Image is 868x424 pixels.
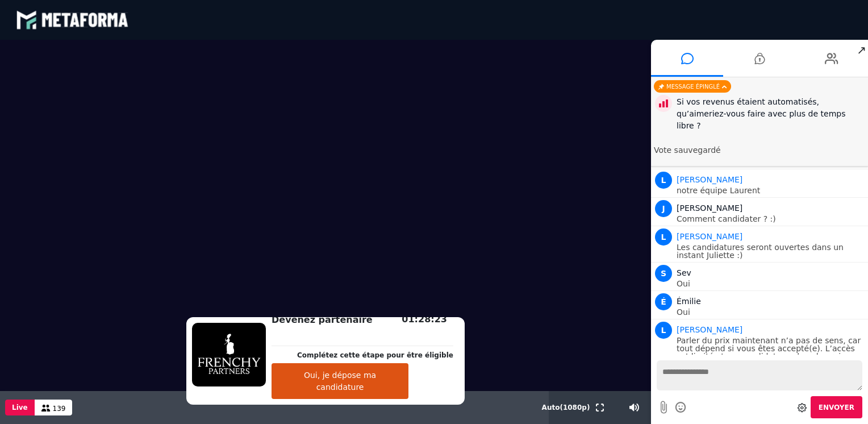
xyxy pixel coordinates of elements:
[192,323,266,386] img: 1758176636418-X90kMVC3nBIL3z60WzofmoLaWTDHBoMX.png
[272,313,453,327] h2: Devenez partenaire
[655,322,672,339] span: L
[677,336,865,376] p: Parler du prix maintenant n’a pas de sens, car tout dépend si vous êtes accepté(e). L’accès est l...
[655,228,672,246] span: L
[677,325,742,334] span: Animateur
[297,350,453,360] p: Complétez cette étape pour être éligible
[655,200,672,217] span: J
[677,243,865,259] p: Les candidatures seront ouvertes dans un instant Juliette :)
[677,186,865,194] p: notre équipe Laurent
[677,175,742,184] span: Animateur
[655,172,672,189] span: L
[677,96,865,132] div: Si vos revenus étaient automatisés, qu’aimeriez-vous faire avec plus de temps libre ?
[855,40,868,60] span: ↗
[5,400,35,415] button: Live
[811,396,862,418] button: Envoyer
[53,405,66,413] span: 139
[655,293,672,310] span: É
[402,314,447,325] span: 01:28:23
[677,268,691,277] span: Sev
[677,280,865,288] p: Oui
[677,232,742,241] span: Animateur
[677,297,701,306] span: Émilie
[654,146,865,154] p: Vote sauvegardé
[819,404,854,411] span: Envoyer
[677,203,742,213] span: [PERSON_NAME]
[542,404,590,411] span: Auto ( 1080 p)
[677,215,865,223] p: Comment candidater ? :)
[677,308,865,316] p: Oui
[272,363,408,399] button: Oui, je dépose ma candidature
[655,265,672,282] span: S
[654,80,731,93] div: Message épinglé
[540,391,592,424] button: Auto(1080p)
